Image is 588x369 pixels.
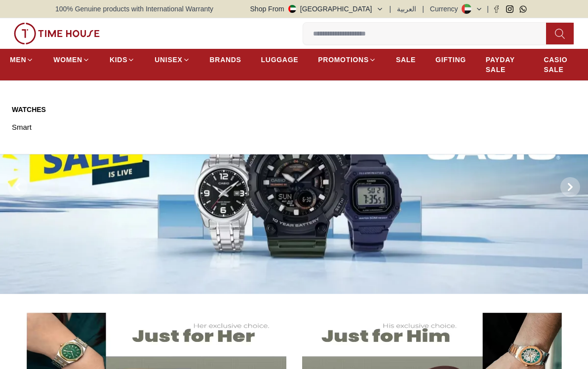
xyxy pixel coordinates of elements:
[544,51,578,78] a: CASIO SALE
[390,4,392,14] span: |
[110,55,127,65] span: KIDS
[318,55,369,65] span: PROMOTIONS
[14,23,100,44] img: ...
[261,55,299,65] span: LUGGAGE
[396,55,416,65] span: SALE
[506,5,513,13] a: Instagram
[155,55,182,65] span: UNISEX
[12,105,82,114] a: Watches
[55,4,213,14] span: 100% Genuine products with International Warranty
[435,51,466,69] a: GIFTING
[486,55,524,74] span: PAYDAY SALE
[544,55,578,74] span: CASIO SALE
[288,5,296,13] img: United Arab Emirates
[430,4,462,14] div: Currency
[210,55,241,65] span: BRANDS
[519,5,527,13] a: Whatsapp
[10,55,26,65] span: MEN
[10,51,34,69] a: MEN
[318,51,376,69] a: PROMOTIONS
[250,4,384,14] button: Shop From[GEOGRAPHIC_DATA]
[210,51,241,69] a: BRANDS
[422,4,424,14] span: |
[12,120,82,134] a: Smart
[486,51,524,78] a: PAYDAY SALE
[397,4,416,14] button: العربية
[53,55,82,65] span: WOMEN
[155,51,190,69] a: UNISEX
[261,51,299,69] a: LUGGAGE
[396,51,416,69] a: SALE
[487,4,489,14] span: |
[493,5,500,13] a: Facebook
[435,55,466,65] span: GIFTING
[110,51,135,69] a: KIDS
[53,51,90,69] a: WOMEN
